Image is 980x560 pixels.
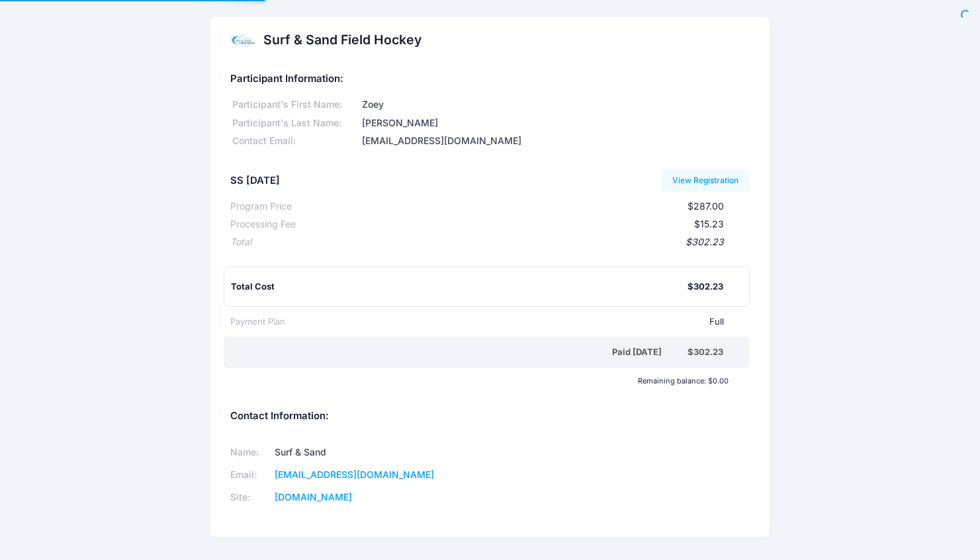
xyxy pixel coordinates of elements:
div: Full [285,315,725,329]
div: $302.23 [688,346,723,359]
div: [EMAIL_ADDRESS][DOMAIN_NAME] [360,134,750,148]
div: Total [230,235,251,249]
div: $302.23 [251,235,725,249]
td: Site: [230,487,271,509]
div: Processing Fee [230,218,296,231]
td: Name: [230,442,271,464]
div: Zoey [360,98,750,112]
h5: SS [DATE] [230,175,280,187]
div: [PERSON_NAME] [360,116,750,130]
div: Program Price [230,200,292,214]
div: $302.23 [688,280,723,294]
td: Surf & Sand [271,442,473,464]
div: Participant's First Name: [230,98,360,112]
h2: Surf & Sand Field Hockey [263,32,422,48]
a: [DOMAIN_NAME] [275,491,352,502]
div: Participant's Last Name: [230,116,360,130]
h5: Contact Information: [230,411,750,422]
a: View Registration [661,169,750,192]
span: $287.00 [688,200,724,212]
h5: Participant Information: [230,73,750,85]
a: [EMAIL_ADDRESS][DOMAIN_NAME] [275,469,434,480]
div: Contact Email: [230,134,360,148]
div: Total Cost [231,280,688,294]
div: Remaining balance: $0.00 [224,377,735,385]
div: Paid [DATE] [233,346,688,359]
td: Email: [230,464,271,487]
div: Payment Plan [230,315,285,329]
div: $15.23 [296,218,725,231]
